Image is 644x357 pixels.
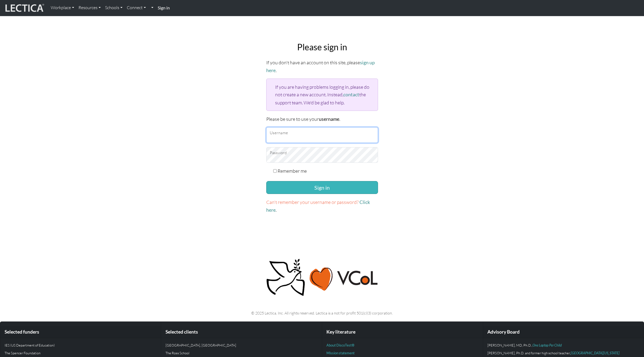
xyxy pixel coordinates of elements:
div: Selected clients [161,326,322,338]
a: Workplace [49,2,76,13]
a: [GEOGRAPHIC_DATA][US_STATE] [571,351,620,355]
a: Schools [103,2,125,13]
p: The Spencer Foundation [5,350,157,356]
p: Please be sure to use your . [266,115,378,123]
p: . [266,198,378,214]
p: [PERSON_NAME], Ph.D. and former high school teacher, [487,350,639,356]
p: The Ross School [166,350,318,356]
strong: username [319,116,339,122]
p: [GEOGRAPHIC_DATA], [GEOGRAPHIC_DATA] [166,342,318,348]
div: Key literature [322,326,483,338]
p: [PERSON_NAME], MD, Ph.D., [487,342,639,348]
img: lecticalive [4,3,44,13]
label: Remember me [278,167,307,175]
a: About DiscoTest® [326,343,354,347]
h2: Please sign in [266,42,378,52]
span: Can't remember your username or password? [266,199,359,205]
p: If you don't have an account on this site, please . [266,59,378,74]
strong: Sign in [158,5,170,10]
input: Username [266,127,378,143]
p: © 2025 Lectica, Inc. All rights reserved. Lectica is a not for profit 501(c)(3) corporation. [148,310,496,316]
a: Sign in [156,2,172,14]
img: Peace, love, VCoL [265,258,380,297]
p: IES (US Department of Education) [5,342,157,348]
div: Advisory Board [483,326,644,338]
a: Connect [125,2,148,13]
a: Resources [76,2,103,13]
a: One Laptop Per Child [533,343,562,347]
a: contact [343,92,359,97]
div: Selected funders [0,326,161,338]
a: Mission statement [326,351,355,355]
div: If you are having problems logging in, please do not create a new account. Instead, the support t... [266,79,378,111]
button: Sign in [266,181,378,194]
